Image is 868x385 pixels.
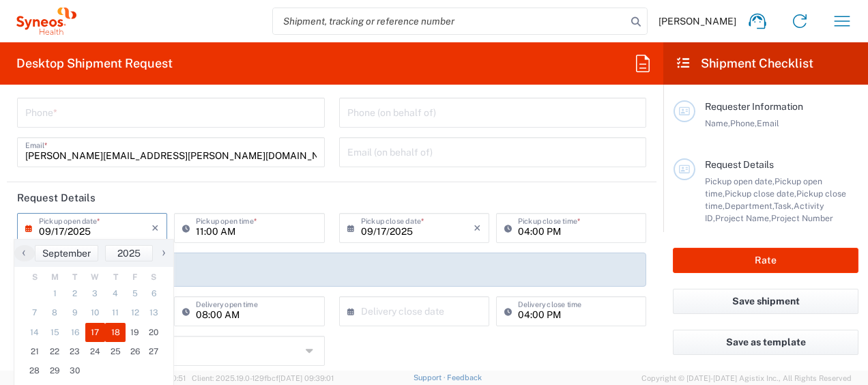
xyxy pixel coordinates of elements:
span: 26 [126,342,145,361]
span: 7 [25,303,45,322]
span: 5 [126,284,145,303]
span: 17 [85,323,106,342]
span: 4 [105,284,126,303]
span: 16 [65,323,85,342]
button: ‹ [14,245,35,261]
h2: Desktop Shipment Request [16,55,173,72]
bs-datepicker-navigation-view: ​ ​ ​ [14,245,173,261]
h2: Shipment Checklist [676,55,813,72]
th: weekday [105,270,126,284]
span: 21 [25,342,45,361]
span: Department, [725,201,774,211]
input: Shipment, tracking or reference number [273,8,626,34]
span: 23 [65,342,85,361]
span: Project Name, [715,213,771,223]
span: 8 [45,303,66,322]
span: Project Number [771,213,833,223]
span: 3 [85,284,106,303]
i: × [151,217,159,239]
span: Pickup open date, [705,176,775,186]
span: September [42,248,91,259]
span: 15 [45,323,66,342]
span: 22 [45,342,66,361]
span: 11 [105,303,126,322]
button: Save as template [673,330,858,355]
h2: Request Details [17,191,96,205]
span: [DATE] 09:39:01 [278,374,334,382]
span: 9 [65,303,85,322]
span: 24 [85,342,106,361]
span: Name, [705,118,730,128]
span: Task, [774,201,794,211]
span: 18 [105,323,126,342]
span: 2 [65,284,85,303]
span: [PERSON_NAME] [659,15,736,27]
span: 29 [45,361,66,380]
span: Requester Information [705,101,803,112]
span: 19 [126,323,145,342]
th: weekday [144,270,163,284]
a: Support [414,373,448,382]
span: Email [757,118,779,128]
a: Feedback [447,373,482,382]
span: Phone, [730,118,757,128]
span: 13 [144,303,163,322]
span: 14 [25,323,45,342]
span: Copyright © [DATE]-[DATE] Agistix Inc., All Rights Reserved [641,372,852,384]
span: 10 [85,303,106,322]
th: weekday [45,270,66,284]
span: 20 [144,323,163,342]
button: › [153,245,173,261]
span: 1 [45,284,66,303]
span: ‹ [14,244,34,261]
th: weekday [126,270,145,284]
button: September [35,245,98,261]
th: weekday [65,270,85,284]
span: 30 [65,361,85,380]
span: Request Details [705,159,774,170]
span: 28 [25,361,45,380]
span: 6 [144,284,163,303]
th: weekday [25,270,45,284]
th: weekday [85,270,106,284]
span: 27 [144,342,163,361]
span: 2025 [117,248,141,259]
button: 2025 [105,245,153,261]
span: 25 [105,342,126,361]
i: × [474,217,481,239]
button: Save shipment [673,289,858,314]
button: Rate [673,248,858,273]
span: 12 [126,303,145,322]
span: › [154,244,174,261]
span: Client: 2025.19.0-129fbcf [192,374,334,382]
span: Pickup close date, [725,188,796,199]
